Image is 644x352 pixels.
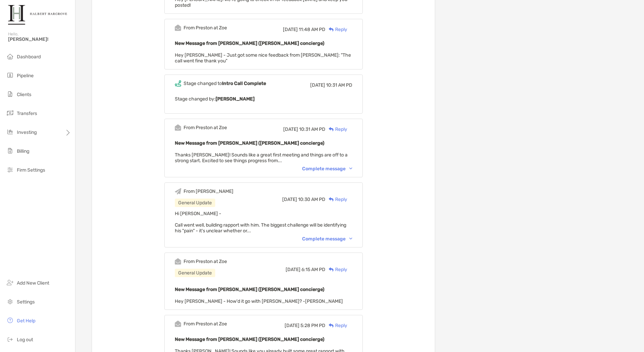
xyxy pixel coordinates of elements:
div: General Update [175,269,215,277]
div: From Preston at Zoe [184,259,227,264]
img: get-help icon [6,316,14,324]
div: Complete message [302,166,352,172]
span: Hi [PERSON_NAME] - Call went well, building rapport with him. The biggest challenge will be ident... [175,211,346,234]
img: Event icon [175,188,181,195]
span: Pipeline [17,73,34,79]
img: firm-settings icon [6,166,14,174]
img: investing icon [6,128,14,136]
span: Get Help [17,318,35,324]
img: Zoe Logo [8,3,67,27]
span: Thanks [PERSON_NAME]! Sounds like a great first meeting and things are off to a strong start. Exc... [175,152,348,164]
img: Reply icon [329,323,334,328]
span: 10:30 AM PD [298,197,325,202]
span: 10:31 AM PD [326,82,352,88]
div: Reply [325,322,347,329]
div: Reply [325,26,347,33]
span: [DATE] [283,126,298,132]
span: [DATE] [282,197,297,202]
img: Reply icon [329,27,334,32]
span: Hey [PERSON_NAME] - How'd it go with [PERSON_NAME]? -[PERSON_NAME] [175,298,343,304]
img: add_new_client icon [6,278,14,287]
b: New Message from [PERSON_NAME] ([PERSON_NAME] concierge) [175,40,324,46]
img: Event icon [175,124,181,131]
div: Stage changed to [184,81,266,86]
div: Reply [325,196,347,203]
span: Dashboard [17,54,41,60]
img: settings icon [6,297,14,305]
p: Stage changed by: [175,95,352,103]
span: [DATE] [310,82,325,88]
img: Reply icon [329,197,334,202]
span: Transfers [17,111,37,116]
div: Reply [325,126,347,133]
span: [DATE] [285,323,299,328]
img: Event icon [175,321,181,327]
img: Event icon [175,25,181,31]
img: dashboard icon [6,52,14,60]
img: Event icon [175,258,181,265]
b: [PERSON_NAME] [216,96,255,102]
span: [DATE] [286,267,300,272]
div: From Preston at Zoe [184,125,227,130]
img: pipeline icon [6,71,14,79]
img: billing icon [6,147,14,155]
span: Add New Client [17,280,49,286]
span: Investing [17,129,37,135]
div: General Update [175,199,215,207]
div: From Preston at Zoe [184,321,227,327]
img: Reply icon [329,267,334,272]
span: 10:31 AM PD [299,126,325,132]
img: Event icon [175,80,181,87]
b: New Message from [PERSON_NAME] ([PERSON_NAME] concierge) [175,140,324,146]
div: From Preston at Zoe [184,25,227,31]
span: Firm Settings [17,167,45,173]
span: Hey [PERSON_NAME] - Just got some nice feedback from [PERSON_NAME]: "The call went fine thank you" [175,52,351,64]
span: 11:48 AM PD [299,27,325,32]
b: Intro Call Complete [222,81,266,86]
b: New Message from [PERSON_NAME] ([PERSON_NAME] concierge) [175,336,324,342]
div: From [PERSON_NAME] [184,188,233,194]
img: transfers icon [6,109,14,117]
img: logout icon [6,335,14,343]
span: [DATE] [283,27,298,32]
img: Chevron icon [349,238,352,240]
span: Settings [17,299,35,305]
span: [PERSON_NAME]! [8,36,71,42]
span: Billing [17,148,29,154]
span: Log out [17,337,33,343]
span: 5:28 PM PD [300,323,325,328]
div: Complete message [302,236,352,242]
span: Clients [17,92,31,97]
img: clients icon [6,90,14,98]
span: 6:15 AM PD [301,267,325,272]
b: New Message from [PERSON_NAME] ([PERSON_NAME] concierge) [175,287,324,292]
img: Chevron icon [349,168,352,170]
div: Reply [325,266,347,273]
img: Reply icon [329,127,334,131]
